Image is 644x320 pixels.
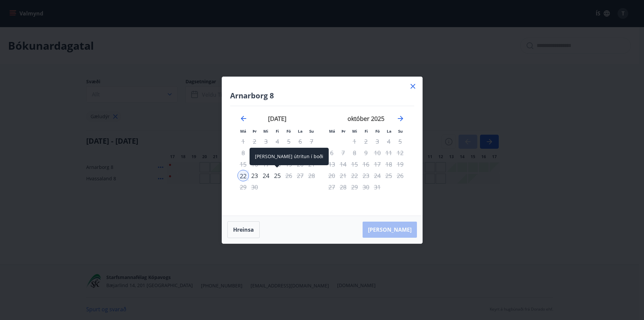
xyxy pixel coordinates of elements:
[237,170,249,181] div: 22
[365,129,368,134] small: Fi
[263,129,268,134] small: Mi
[237,147,249,158] td: Not available. mánudagur, 8. september 2025
[337,147,349,158] td: Not available. þriðjudagur, 7. október 2025
[394,147,406,158] td: Not available. sunnudagur, 12. október 2025
[268,115,286,123] strong: [DATE]
[260,170,272,181] div: 24
[249,181,260,193] td: Not available. þriðjudagur, 30. september 2025
[326,181,337,193] td: Not available. mánudagur, 27. október 2025
[383,158,394,170] td: Not available. laugardagur, 18. október 2025
[306,147,317,158] td: Not available. sunnudagur, 14. september 2025
[394,136,406,147] td: Not available. sunnudagur, 5. október 2025
[372,181,383,193] td: Not available. föstudagur, 31. október 2025
[253,129,257,134] small: Þr
[347,115,384,123] strong: október 2025
[283,170,294,181] td: Not available. föstudagur, 26. september 2025
[387,129,391,134] small: La
[272,136,283,147] td: Not available. fimmtudagur, 4. september 2025
[349,136,360,147] td: Not available. miðvikudagur, 1. október 2025
[250,148,329,165] div: [PERSON_NAME] útritun í boði
[349,181,360,193] td: Not available. miðvikudagur, 29. október 2025
[249,158,260,170] td: Not available. þriðjudagur, 16. september 2025
[298,129,303,134] small: La
[237,136,249,147] td: Not available. mánudagur, 1. september 2025
[230,106,414,208] div: Calendar
[337,158,349,170] td: Not available. þriðjudagur, 14. október 2025
[396,115,405,123] div: Move forward to switch to the next month.
[360,136,372,147] td: Not available. fimmtudagur, 2. október 2025
[294,170,306,181] td: Not available. laugardagur, 27. september 2025
[230,90,414,100] h4: Arnarborg 8
[341,129,345,134] small: Þr
[272,170,283,181] td: Choose fimmtudagur, 25. september 2025 as your check-out date. It’s available.
[372,147,383,158] td: Not available. föstudagur, 10. október 2025
[294,147,306,158] td: Not available. laugardagur, 13. september 2025
[240,129,246,134] small: Má
[383,136,394,147] td: Not available. laugardagur, 4. október 2025
[360,136,372,147] div: Aðeins útritun í boði
[372,136,383,147] td: Not available. föstudagur, 3. október 2025
[294,136,306,147] td: Not available. laugardagur, 6. september 2025
[383,170,394,181] td: Not available. laugardagur, 25. október 2025
[239,115,248,123] div: Move backward to switch to the previous month.
[260,170,272,181] td: Choose miðvikudagur, 24. september 2025 as your check-out date. It’s available.
[309,129,314,134] small: Su
[249,170,260,181] div: 23
[272,147,283,158] td: Not available. fimmtudagur, 11. september 2025
[352,129,357,134] small: Mi
[360,170,372,181] td: Not available. fimmtudagur, 23. október 2025
[349,147,360,158] td: Not available. miðvikudagur, 8. október 2025
[283,136,294,147] td: Not available. föstudagur, 5. september 2025
[375,129,380,134] small: Fö
[306,170,317,181] td: Not available. sunnudagur, 28. september 2025
[329,129,335,134] small: Má
[237,181,249,193] td: Not available. mánudagur, 29. september 2025
[306,136,317,147] td: Not available. sunnudagur, 7. september 2025
[337,170,349,181] td: Not available. þriðjudagur, 21. október 2025
[372,158,383,170] td: Not available. föstudagur, 17. október 2025
[372,170,383,181] div: Aðeins útritun í boði
[260,147,272,158] td: Not available. miðvikudagur, 10. september 2025
[286,129,291,134] small: Fö
[326,158,337,170] td: Not available. mánudagur, 13. október 2025
[337,181,349,193] td: Not available. þriðjudagur, 28. október 2025
[383,147,394,158] td: Not available. laugardagur, 11. október 2025
[326,170,337,181] td: Not available. mánudagur, 20. október 2025
[394,158,406,170] td: Not available. sunnudagur, 19. október 2025
[276,129,279,134] small: Fi
[249,136,260,147] td: Not available. þriðjudagur, 2. september 2025
[394,170,406,181] td: Not available. sunnudagur, 26. október 2025
[349,158,360,170] td: Not available. miðvikudagur, 15. október 2025
[227,221,260,238] button: Hreinsa
[372,181,383,193] div: Aðeins útritun í boði
[237,170,249,181] td: Selected as start date. mánudagur, 22. september 2025
[260,136,272,147] td: Not available. miðvikudagur, 3. september 2025
[398,129,403,134] small: Su
[237,158,249,170] td: Not available. mánudagur, 15. september 2025
[360,181,372,193] td: Not available. fimmtudagur, 30. október 2025
[372,158,383,170] div: Aðeins útritun í boði
[372,147,383,158] div: Aðeins útritun í boði
[283,147,294,158] td: Not available. föstudagur, 12. september 2025
[326,147,337,158] td: Not available. mánudagur, 6. október 2025
[349,170,360,181] td: Not available. miðvikudagur, 22. október 2025
[372,170,383,181] td: Not available. föstudagur, 24. október 2025
[272,170,283,181] div: Aðeins útritun í boði
[249,170,260,181] td: Choose þriðjudagur, 23. september 2025 as your check-out date. It’s available.
[360,158,372,170] td: Not available. fimmtudagur, 16. október 2025
[360,147,372,158] td: Not available. fimmtudagur, 9. október 2025
[249,147,260,158] td: Not available. þriðjudagur, 9. september 2025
